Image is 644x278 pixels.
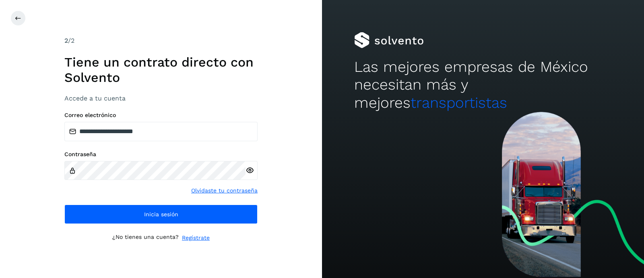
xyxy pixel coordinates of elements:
[191,186,258,195] a: Olvidaste tu contraseña
[144,211,178,217] span: Inicia sesión
[64,54,258,86] h1: Tiene un contrato directo con Solvento
[64,37,68,44] span: 2
[64,94,258,102] h3: Accede a tu cuenta
[64,112,258,119] label: Correo electrónico
[182,234,210,242] a: Regístrate
[354,58,612,112] h2: Las mejores empresas de México necesitan más y mejores
[64,36,258,46] div: /2
[64,151,258,158] label: Contraseña
[112,234,179,242] p: ¿No tienes una cuenta?
[411,94,507,111] span: transportistas
[64,205,258,224] button: Inicia sesión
